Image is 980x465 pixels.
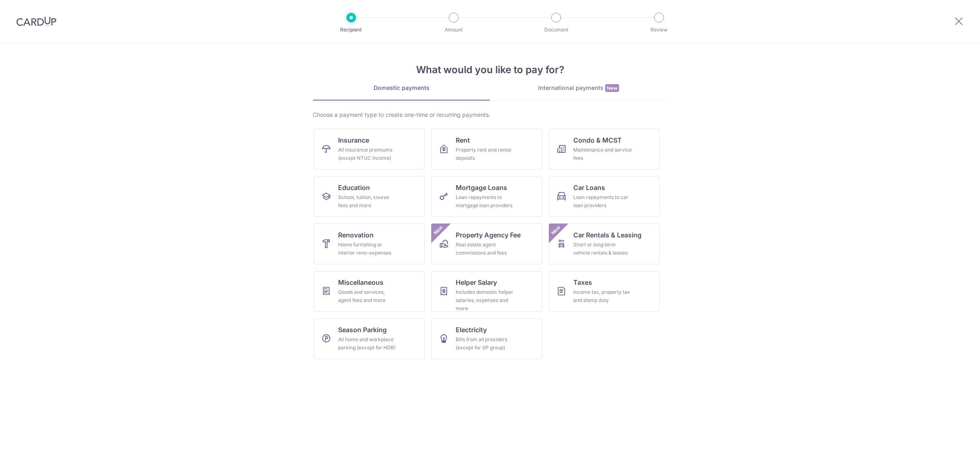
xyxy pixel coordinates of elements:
[573,277,592,287] span: Taxes
[314,318,425,359] a: Season ParkingAll home and workplace parking (except for HDB)
[456,325,487,335] span: Electricity
[313,84,490,92] div: Domestic payments
[928,440,972,461] iframe: Opens a widget where you can find more information
[526,26,586,34] p: Document
[573,193,632,210] div: Loan repayments to car loan providers
[338,325,387,335] span: Season Parking
[573,183,605,192] span: Car Loans
[431,129,542,170] a: RentProperty rent and rental deposits
[431,224,542,264] a: Property Agency FeeReal estate agent commissions and feesNew
[456,335,514,352] div: Bills from all providers (except for SP group)
[313,63,667,77] h4: What would you like to pay for?
[456,135,470,145] span: Rent
[456,288,514,313] div: Includes domestic helper salaries, expenses and more
[338,193,397,210] div: School, tuition, course fees and more
[314,176,425,217] a: EducationSchool, tuition, course fees and more
[338,335,397,352] div: All home and workplace parking (except for HDB)
[338,146,397,162] div: All insurance premiums (except NTUC Income)
[423,26,484,34] p: Amount
[605,84,619,92] span: New
[431,176,542,217] a: Mortgage LoansLoan repayments to mortgage loan providers
[431,271,542,312] a: Helper SalaryIncludes domestic helper salaries, expenses and more
[431,318,542,359] a: ElectricityBills from all providers (except for SP group)
[338,288,397,304] div: Goods and services, agent fees and more
[432,224,445,237] span: New
[338,241,397,257] div: Home furnishing or interior reno-expenses
[573,230,641,240] span: Car Rentals & Leasing
[456,183,507,192] span: Mortgage Loans
[573,135,622,145] span: Condo & MCST
[338,135,369,145] span: Insurance
[456,193,514,210] div: Loan repayments to mortgage loan providers
[573,146,632,162] div: Maintenance and service fees
[314,224,425,264] a: RenovationHome furnishing or interior reno-expenses
[456,230,521,240] span: Property Agency Fee
[573,288,632,304] div: Income tax, property tax and stamp duty
[456,241,514,257] div: Real estate agent commissions and fees
[338,277,383,287] span: Miscellaneous
[314,129,425,170] a: InsuranceAll insurance premiums (except NTUC Income)
[16,16,56,26] img: CardUp
[629,26,689,34] p: Review
[549,176,660,217] a: Car LoansLoan repayments to car loan providers
[338,230,374,240] span: Renovation
[456,277,497,287] span: Helper Salary
[314,271,425,312] a: MiscellaneousGoods and services, agent fees and more
[549,129,660,170] a: Condo & MCSTMaintenance and service fees
[456,146,514,162] div: Property rent and rental deposits
[549,224,660,264] a: Car Rentals & LeasingShort or long‑term vehicle rentals & leasesNew
[338,183,370,192] span: Education
[313,111,667,119] div: Choose a payment type to create one-time or recurring payments.
[549,271,660,312] a: TaxesIncome tax, property tax and stamp duty
[549,224,563,237] span: New
[321,26,381,34] p: Recipient
[573,241,632,257] div: Short or long‑term vehicle rentals & leases
[490,84,667,92] div: International payments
